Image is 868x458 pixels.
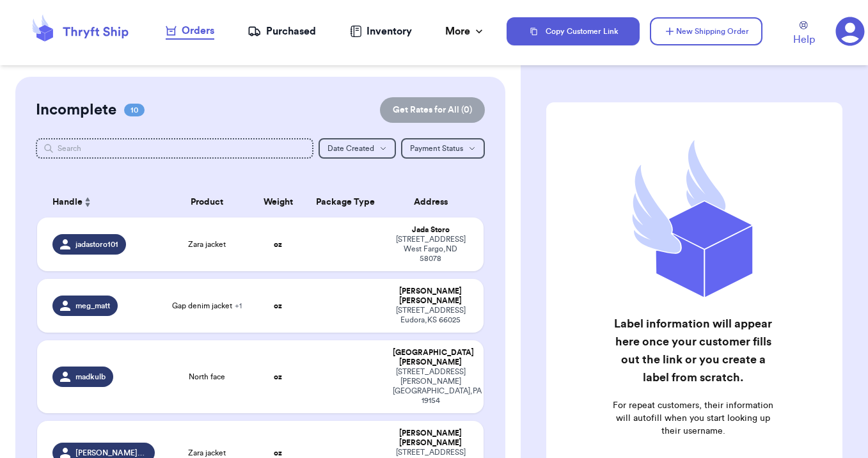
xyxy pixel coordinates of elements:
[305,187,386,217] th: Package Type
[162,187,251,217] th: Product
[385,187,483,217] th: Address
[401,138,485,159] button: Payment Status
[380,97,485,123] button: Get Rates for All (0)
[393,287,468,306] div: [PERSON_NAME] [PERSON_NAME]
[835,17,865,46] a: 1
[75,372,106,382] span: madkulb
[188,239,226,249] span: Zara jacket
[393,348,468,367] div: [GEOGRAPHIC_DATA] [PERSON_NAME]
[36,100,116,120] h2: Incomplete
[235,302,242,310] span: + 1
[189,372,225,382] span: North face
[393,367,468,406] div: [STREET_ADDRESS][PERSON_NAME] [GEOGRAPHIC_DATA] , PA 19154
[166,23,214,38] div: Orders
[793,21,815,47] a: Help
[650,17,762,45] button: New Shipping Order
[319,138,396,159] button: Date Created
[410,145,463,152] span: Payment Status
[166,23,214,40] a: Orders
[612,315,775,386] h2: Label information will appear here once your customer fills out the link or you create a label fr...
[507,17,640,45] button: Copy Customer Link
[327,145,374,152] span: Date Created
[172,301,242,311] span: Gap denim jacket
[274,373,282,381] strong: oz
[393,235,468,264] div: [STREET_ADDRESS] West Fargo , ND 58078
[612,399,775,438] p: For repeat customers, their information will autofill when you start looking up their username.
[75,239,118,249] span: jadastoro101
[36,138,313,159] input: Search
[52,196,83,209] span: Handle
[251,187,305,217] th: Weight
[75,448,146,458] span: [PERSON_NAME].[PERSON_NAME].[PERSON_NAME]
[350,24,412,39] a: Inventory
[445,24,485,39] div: More
[124,104,145,116] span: 10
[393,429,468,448] div: [PERSON_NAME] [PERSON_NAME]
[274,449,282,457] strong: oz
[793,32,815,47] span: Help
[274,241,282,248] strong: oz
[393,306,468,325] div: [STREET_ADDRESS] Eudora , KS 66025
[83,194,93,210] button: Sort ascending
[274,302,282,310] strong: oz
[393,225,468,235] div: Jada Storo
[75,301,110,311] span: meg_matt
[248,24,316,39] a: Purchased
[188,448,226,458] span: Zara jacket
